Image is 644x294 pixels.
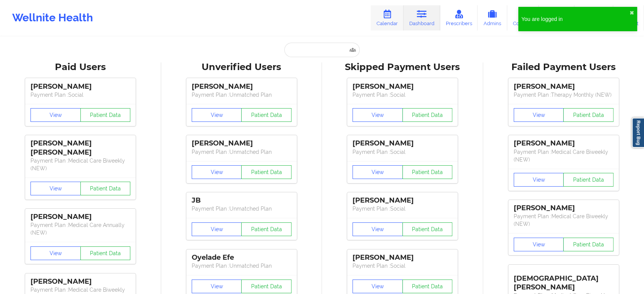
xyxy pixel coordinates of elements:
div: [PERSON_NAME] [514,139,614,148]
a: Dashboard [404,5,440,30]
p: Payment Plan : Unmatched Plan [192,148,292,156]
button: Patient Data [241,280,292,293]
button: View [30,246,81,260]
div: Skipped Payment Users [327,61,478,73]
div: [PERSON_NAME] [514,82,614,91]
button: Patient Data [563,173,614,187]
p: Payment Plan : Medical Care Biweekly (NEW) [30,157,130,172]
button: View [352,222,403,236]
div: [DEMOGRAPHIC_DATA][PERSON_NAME] [514,268,614,292]
div: JB [192,196,292,205]
button: Patient Data [80,246,131,260]
a: Admins [477,5,507,30]
div: You are logged in [521,15,630,23]
div: [PERSON_NAME] [352,82,452,91]
p: Payment Plan : Social [352,148,452,156]
button: Patient Data [402,165,453,179]
p: Payment Plan : Medical Care Annually (NEW) [30,221,130,236]
div: [PERSON_NAME] [352,196,452,205]
button: Patient Data [402,280,453,293]
div: [PERSON_NAME] [PERSON_NAME] [30,139,130,157]
a: Report Bug [632,118,644,148]
button: View [192,165,242,179]
p: Payment Plan : Unmatched Plan [192,205,292,213]
a: Calendar [371,5,404,30]
button: View [352,108,403,122]
button: View [352,280,403,293]
div: [PERSON_NAME] [514,204,614,213]
p: Payment Plan : Medical Care Biweekly (NEW) [514,148,614,163]
a: Prescribers [440,5,478,30]
p: Payment Plan : Therapy Monthly (NEW) [514,91,614,99]
button: View [514,173,564,187]
p: Payment Plan : Unmatched Plan [192,91,292,99]
p: Payment Plan : Unmatched Plan [192,262,292,270]
a: Coaches [507,5,539,30]
button: Patient Data [402,222,453,236]
p: Payment Plan : Social [352,205,452,213]
div: [PERSON_NAME] [192,139,292,148]
p: Payment Plan : Medical Care Biweekly (NEW) [514,213,614,228]
button: close [630,10,634,16]
button: View [514,238,564,251]
div: Oyelade Efe [192,253,292,262]
div: [PERSON_NAME] [352,253,452,262]
p: Payment Plan : Social [30,91,130,99]
button: Patient Data [80,108,131,122]
p: Payment Plan : Social [352,262,452,270]
div: [PERSON_NAME] [192,82,292,91]
button: View [192,280,242,293]
p: Payment Plan : Social [352,91,452,99]
button: Patient Data [80,182,131,195]
button: View [192,222,242,236]
button: View [352,165,403,179]
button: View [30,182,81,195]
div: Paid Users [5,61,156,73]
button: Patient Data [241,108,292,122]
div: Unverified Users [167,61,317,73]
button: View [192,108,242,122]
button: Patient Data [563,238,614,251]
button: Patient Data [563,108,614,122]
button: Patient Data [241,165,292,179]
div: [PERSON_NAME] [30,277,130,286]
div: [PERSON_NAME] [30,213,130,221]
div: [PERSON_NAME] [352,139,452,148]
button: View [514,108,564,122]
button: Patient Data [402,108,453,122]
div: Failed Payment Users [489,61,639,73]
button: View [30,108,81,122]
div: [PERSON_NAME] [30,82,130,91]
button: Patient Data [241,222,292,236]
